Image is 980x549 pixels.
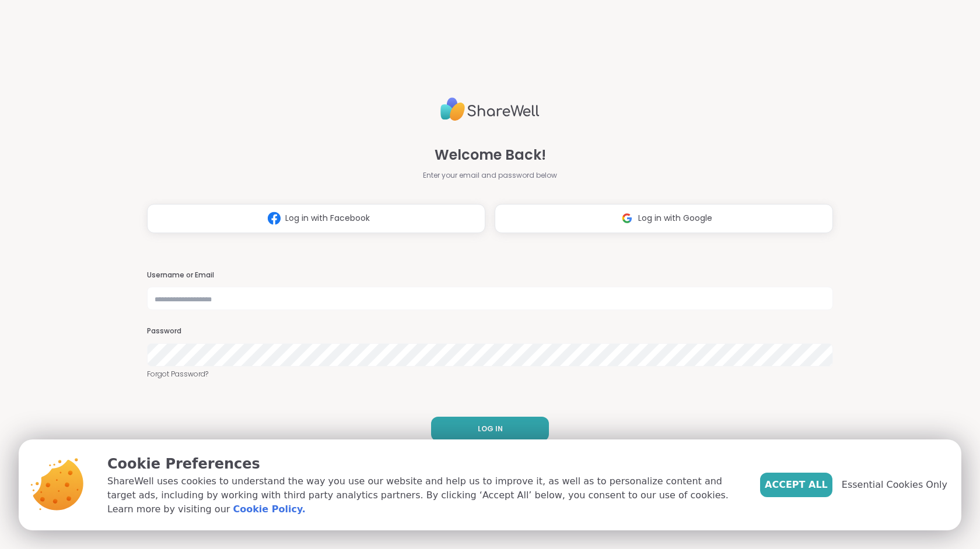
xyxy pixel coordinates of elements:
[107,474,741,516] p: ShareWell uses cookies to understand the way you use our website and help us to improve it, as we...
[285,212,370,224] span: Log in with Facebook
[765,478,828,492] span: Accept All
[423,170,557,181] span: Enter your email and password below
[431,417,549,441] button: LOG IN
[263,207,285,229] img: ShareWell Logomark
[842,478,947,492] span: Essential Cookies Only
[147,204,485,233] button: Log in with Facebook
[147,369,833,379] a: Forgot Password?
[435,145,546,166] span: Welcome Back!
[616,207,638,229] img: ShareWell Logomark
[638,212,712,224] span: Log in with Google
[440,93,540,126] img: ShareWell Logo
[107,453,741,474] p: Cookie Preferences
[147,326,833,336] h3: Password
[233,502,305,516] a: Cookie Policy.
[495,204,833,233] button: Log in with Google
[147,270,833,280] h3: Username or Email
[478,424,503,434] span: LOG IN
[760,473,832,497] button: Accept All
